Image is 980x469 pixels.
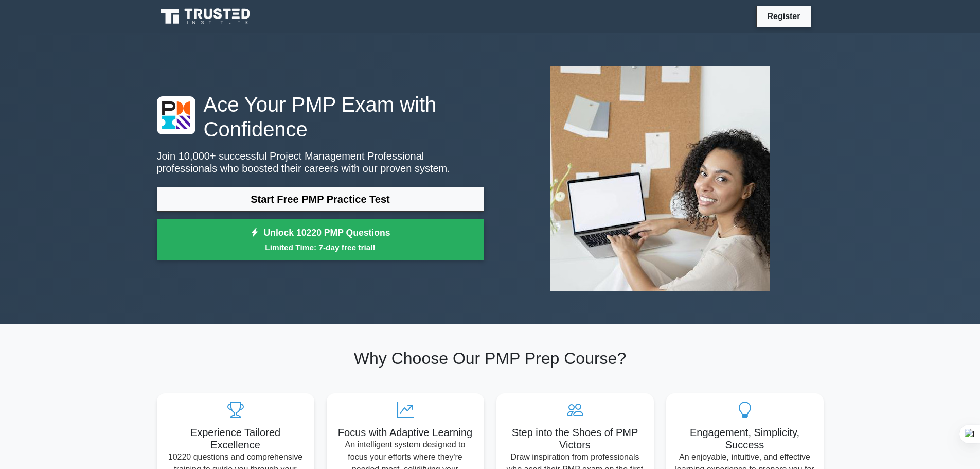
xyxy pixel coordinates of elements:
h1: Ace Your PMP Exam with Confidence [157,92,484,142]
a: Unlock 10220 PMP QuestionsLimited Time: 7-day free trial! [157,219,484,260]
p: Join 10,000+ successful Project Management Professional professionals who boosted their careers w... [157,150,484,175]
a: Start Free PMP Practice Test [157,187,484,212]
h5: Engagement, Simplicity, Success [674,426,815,451]
h5: Step into the Shoes of PMP Victors [505,426,646,451]
h5: Focus with Adaptive Learning [335,426,476,439]
a: Register [761,10,806,23]
small: Limited Time: 7-day free trial! [170,241,471,253]
h2: Why Choose Our PMP Prep Course? [157,349,824,368]
h5: Experience Tailored Excellence [165,426,306,451]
